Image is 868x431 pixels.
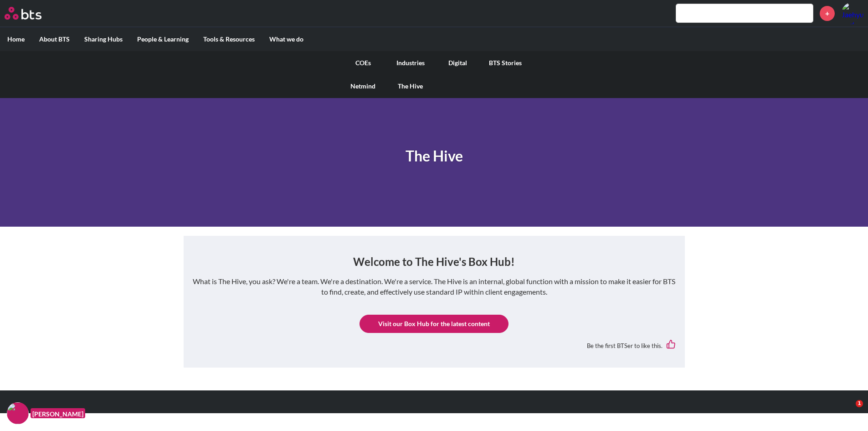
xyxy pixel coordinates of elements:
[842,2,863,24] a: Profile
[32,27,77,51] label: About BTS
[837,400,859,422] iframe: Intercom live chat
[820,6,835,21] a: +
[31,408,85,419] figcaption: [PERSON_NAME]
[130,27,196,51] label: People & Learning
[360,315,508,333] a: Visit our Box Hub for the latest content
[193,276,676,297] p: What is The Hive, you ask? We're a team. We're a destination. We're a service. The Hive is an int...
[5,7,41,20] img: BTS Logo
[193,333,676,358] div: Be the first BTSer to like this.
[7,402,29,424] img: F
[353,255,515,268] strong: Welcome to The Hive's Box Hub!
[196,27,262,51] label: Tools & Resources
[262,27,311,51] label: What we do
[842,2,863,24] img: Jaehyun Park
[856,400,863,407] span: 1
[406,146,463,166] h1: The Hive
[5,7,58,20] a: Go home
[77,27,130,51] label: Sharing Hubs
